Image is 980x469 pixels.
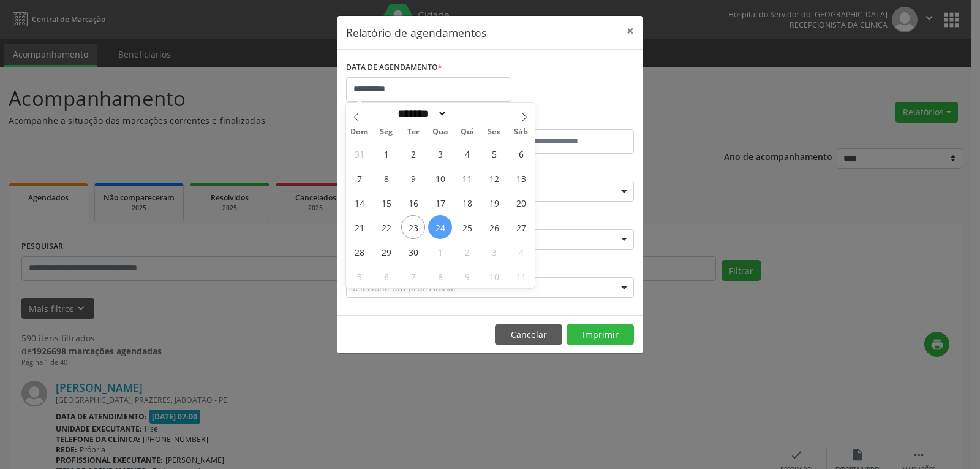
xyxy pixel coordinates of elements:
span: Setembro 23, 2025 [401,215,425,239]
span: Setembro 15, 2025 [374,191,398,215]
span: Outubro 4, 2025 [509,240,533,264]
select: Month [393,107,447,120]
span: Qui [454,128,481,136]
span: Setembro 22, 2025 [374,215,398,239]
span: Setembro 11, 2025 [455,166,479,190]
span: Setembro 4, 2025 [455,142,479,166]
span: Outubro 7, 2025 [401,264,425,288]
span: Ter [400,128,427,136]
span: Setembro 26, 2025 [482,215,506,239]
span: Outubro 11, 2025 [509,264,533,288]
span: Outubro 2, 2025 [455,240,479,264]
span: Setembro 25, 2025 [455,215,479,239]
input: Year [447,107,488,120]
button: Cancelar [495,324,562,345]
span: Setembro 21, 2025 [347,215,371,239]
span: Outubro 5, 2025 [347,264,371,288]
span: Setembro 14, 2025 [347,191,371,215]
span: Outubro 1, 2025 [428,240,452,264]
span: Qua [427,128,454,136]
span: Setembro 9, 2025 [401,166,425,190]
h5: Relatório de agendamentos [346,25,486,40]
span: Sex [481,128,508,136]
span: Setembro 5, 2025 [482,142,506,166]
span: Selecione um profissional [350,281,456,294]
span: Dom [346,128,373,136]
span: Outubro 10, 2025 [482,264,506,288]
span: Setembro 6, 2025 [509,142,533,166]
span: Seg [373,128,400,136]
span: Setembro 7, 2025 [347,166,371,190]
span: Setembro 19, 2025 [482,191,506,215]
span: Setembro 30, 2025 [401,240,425,264]
span: Agosto 31, 2025 [347,142,371,166]
span: Outubro 9, 2025 [455,264,479,288]
span: Setembro 28, 2025 [347,240,371,264]
span: Setembro 3, 2025 [428,142,452,166]
span: Outubro 6, 2025 [374,264,398,288]
span: Setembro 1, 2025 [374,142,398,166]
span: Setembro 16, 2025 [401,191,425,215]
span: Setembro 17, 2025 [428,191,452,215]
span: Setembro 27, 2025 [509,215,533,239]
button: Imprimir [567,324,634,345]
span: Setembro 2, 2025 [401,142,425,166]
span: Outubro 3, 2025 [482,240,506,264]
span: Setembro 24, 2025 [428,215,452,239]
span: Setembro 12, 2025 [482,166,506,190]
label: ATÉ [493,110,634,129]
button: Close [618,16,643,46]
span: Setembro 8, 2025 [374,166,398,190]
span: Setembro 18, 2025 [455,191,479,215]
span: Setembro 10, 2025 [428,166,452,190]
label: DATA DE AGENDAMENTO [346,58,442,77]
span: Outubro 8, 2025 [428,264,452,288]
span: Setembro 29, 2025 [374,240,398,264]
span: Setembro 13, 2025 [509,166,533,190]
span: Sáb [508,128,535,136]
span: Setembro 20, 2025 [509,191,533,215]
